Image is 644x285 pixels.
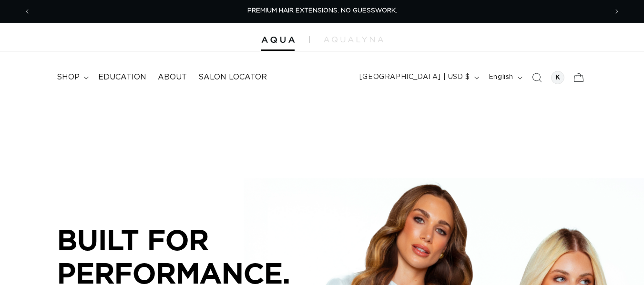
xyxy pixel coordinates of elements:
[193,67,273,88] a: Salon Locator
[198,72,267,82] span: Salon Locator
[247,8,397,14] span: PREMIUM HAIR EXTENSIONS. NO GUESSWORK.
[51,67,92,88] summary: shop
[261,37,295,43] img: Aqua Hair Extensions
[92,67,152,88] a: Education
[17,2,38,20] button: Previous announcement
[158,72,187,82] span: About
[354,69,483,87] button: [GEOGRAPHIC_DATA] | USD $
[359,72,470,82] span: [GEOGRAPHIC_DATA] | USD $
[606,2,627,20] button: Next announcement
[98,72,146,82] span: Education
[483,69,526,87] button: English
[324,37,383,42] img: aqualyna.com
[489,72,513,82] span: English
[152,67,193,88] a: About
[526,67,547,88] summary: Search
[57,72,80,82] span: shop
